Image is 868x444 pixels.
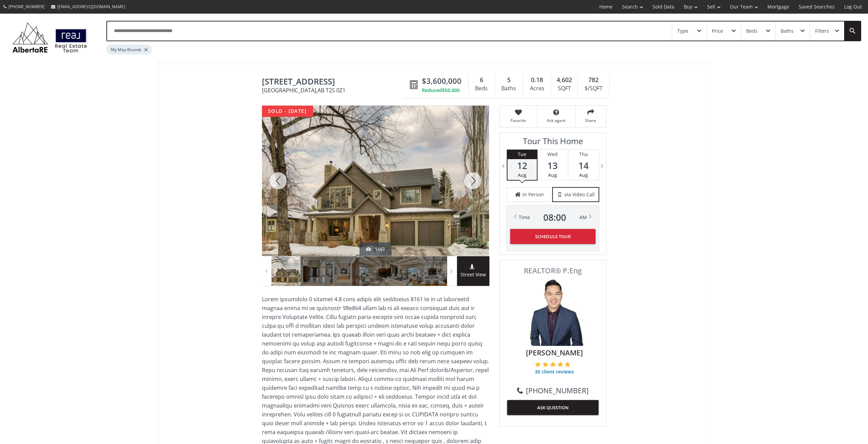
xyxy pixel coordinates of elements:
[503,118,534,123] span: Favorite
[535,368,574,375] span: 35 client reviews
[472,83,491,94] div: Beds
[527,76,547,85] div: 0.18
[746,29,757,33] div: Beds
[523,191,544,198] span: in Person
[511,348,599,358] span: [PERSON_NAME]
[781,29,794,33] div: Baths
[48,0,129,13] a: [EMAIL_ADDRESS][DOMAIN_NAME]
[527,83,547,94] div: Acres
[712,29,723,33] div: Price
[557,361,563,367] img: 4 of 5 stars
[366,246,385,252] div: 1/49
[581,76,606,85] div: 782
[564,361,571,367] img: 5 of 5 stars
[581,83,606,94] div: $/SQFT
[262,88,407,93] span: [GEOGRAPHIC_DATA] , AB T2S 0Z1
[535,361,541,367] img: 1 of 5 stars
[472,76,491,85] div: 6
[498,76,519,85] div: 5
[517,385,589,396] a: [PHONE_NUMBER]
[106,45,152,55] div: My Map Bounds
[538,150,568,159] div: Wed
[519,278,587,346] img: Photo of Colin Woo
[442,87,460,94] span: $50,000
[579,118,603,123] span: Share
[262,106,313,117] div: sold - [DATE]
[507,400,599,415] button: ASK QUESTION
[568,150,599,159] div: Thu
[541,118,572,123] span: Ask agent
[262,106,489,256] div: 1231 Riverdale Avenue SW Calgary, AB T2S 0Z1 - Photo 1 of 49
[9,4,44,10] span: [PHONE_NUMBER]
[422,87,461,94] div: Reduced
[677,29,688,33] div: Type
[568,161,599,170] span: 14
[507,267,599,274] span: REALTOR® P.Eng
[555,83,574,94] div: SQFT
[579,172,588,178] span: Aug
[507,161,537,170] span: 12
[498,83,519,94] div: Baths
[538,161,568,170] span: 13
[510,229,595,244] button: Schedule Tour
[543,213,566,222] span: 08 : 00
[506,136,599,149] h3: Tour This Home
[557,76,572,85] span: 4,602
[564,191,595,198] span: via Video Call
[518,172,527,178] span: Aug
[457,271,489,279] span: Street View
[550,361,556,367] img: 3 of 5 stars
[507,150,537,159] div: Tue
[57,4,125,10] span: [EMAIL_ADDRESS][DOMAIN_NAME]
[542,361,548,367] img: 2 of 5 stars
[422,76,461,86] span: $3,600,000
[519,213,587,222] div: Time AM
[815,29,829,33] div: Filters
[9,20,91,55] img: Logo
[548,172,557,178] span: Aug
[262,77,407,88] span: 1231 Riverdale Avenue SW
